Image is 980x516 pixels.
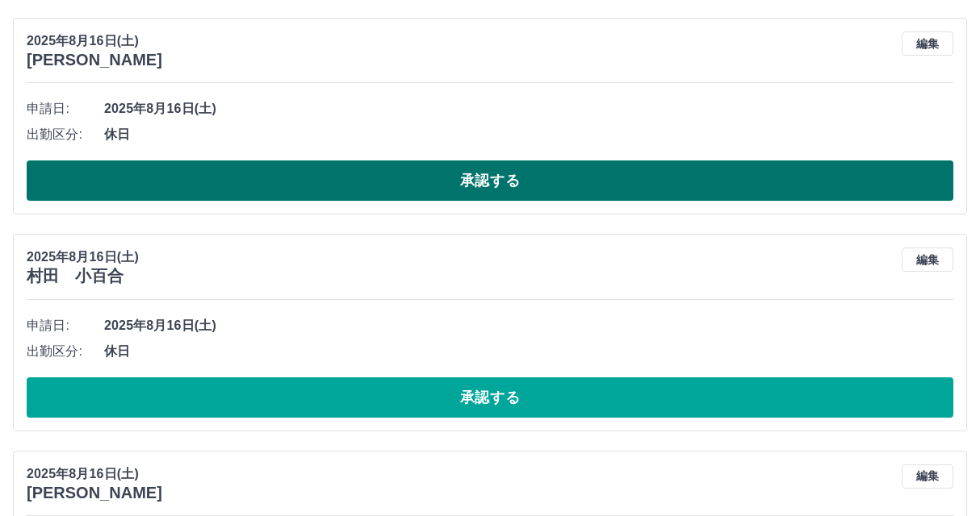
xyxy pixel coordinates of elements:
button: 編集 [902,248,953,272]
h3: 村田 小百合 [27,267,139,285]
button: 承認する [27,160,953,201]
button: 編集 [902,464,953,489]
button: 承認する [27,377,953,418]
span: 休日 [104,125,953,144]
p: 2025年8月16日(土) [27,31,162,51]
span: 出勤区分: [27,342,104,361]
span: 申請日: [27,316,104,335]
span: 休日 [104,342,953,361]
p: 2025年8月16日(土) [27,248,139,267]
h3: [PERSON_NAME] [27,51,162,69]
span: 2025年8月16日(土) [104,316,953,335]
span: 出勤区分: [27,125,104,144]
span: 2025年8月16日(土) [104,99,953,119]
button: 編集 [902,31,953,56]
p: 2025年8月16日(土) [27,464,162,484]
h3: [PERSON_NAME] [27,484,162,502]
span: 申請日: [27,99,104,119]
